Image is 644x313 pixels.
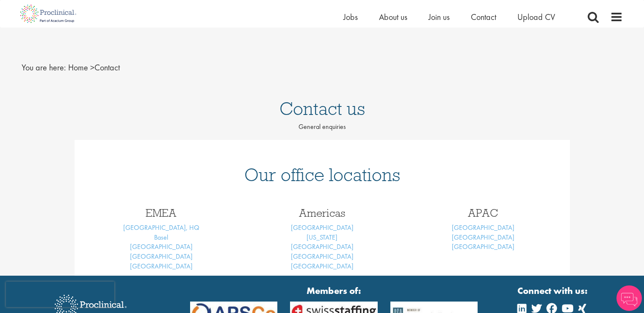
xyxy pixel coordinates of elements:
span: > [90,62,94,73]
a: [GEOGRAPHIC_DATA] [291,262,354,271]
a: [GEOGRAPHIC_DATA] [291,252,354,261]
a: [GEOGRAPHIC_DATA] [291,242,354,251]
a: [GEOGRAPHIC_DATA] [130,262,193,271]
a: [GEOGRAPHIC_DATA] [130,252,193,261]
a: [GEOGRAPHIC_DATA], HQ [123,223,199,232]
iframe: reCAPTCHA [6,282,114,307]
a: [GEOGRAPHIC_DATA] [452,233,514,242]
h1: Our office locations [87,165,557,184]
a: breadcrumb link to Home [68,62,88,73]
img: Chatbot [616,285,642,311]
a: [GEOGRAPHIC_DATA] [291,223,354,232]
h3: Americas [248,207,396,218]
a: [US_STATE] [307,233,337,242]
a: Jobs [343,11,358,22]
a: Basel [154,233,168,242]
strong: Members of: [190,284,478,297]
a: [GEOGRAPHIC_DATA] [130,242,193,251]
a: Join us [428,11,450,22]
a: About us [379,11,407,22]
span: You are here: [22,62,66,73]
h3: APAC [409,207,557,218]
a: [GEOGRAPHIC_DATA] [452,242,514,251]
a: Contact [471,11,496,22]
span: Contact [68,62,120,73]
strong: Connect with us: [517,284,589,297]
a: [GEOGRAPHIC_DATA] [452,223,514,232]
a: Upload CV [517,11,555,22]
h3: EMEA [87,207,235,218]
